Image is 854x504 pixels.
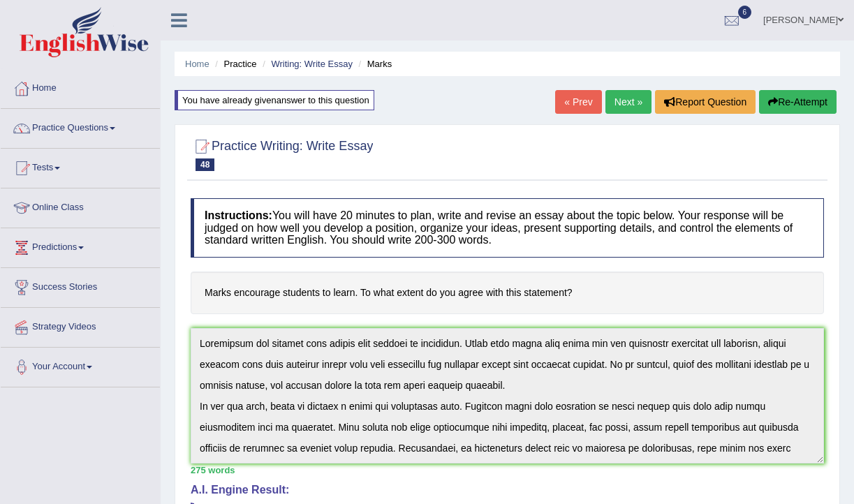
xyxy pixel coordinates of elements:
button: Report Question [655,90,756,114]
button: Re-Attempt [759,90,837,114]
div: 275 words [191,464,824,477]
h2: Practice Writing: Write Essay [191,136,373,171]
li: Practice [212,57,256,71]
div: You have already given answer to this question [175,90,374,110]
a: « Prev [555,90,601,114]
a: Tests [1,149,160,184]
h4: A.I. Engine Result: [191,484,824,496]
a: Predictions [1,228,160,263]
b: Instructions: [205,209,272,221]
a: Next » [605,90,651,114]
a: Practice Questions [1,109,160,144]
a: Your Account [1,348,160,383]
a: Writing: Write Essay [271,59,353,69]
li: Marks [355,57,392,71]
a: Online Class [1,188,160,223]
h4: Marks encourage students to learn. To what extent do you agree with this statement? [191,272,824,314]
a: Home [1,69,160,104]
a: Success Stories [1,268,160,303]
span: 6 [738,6,752,19]
a: Strategy Videos [1,308,160,343]
span: 48 [196,158,214,171]
h4: You will have 20 minutes to plan, write and revise an essay about the topic below. Your response ... [191,198,824,258]
a: Home [185,59,209,69]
